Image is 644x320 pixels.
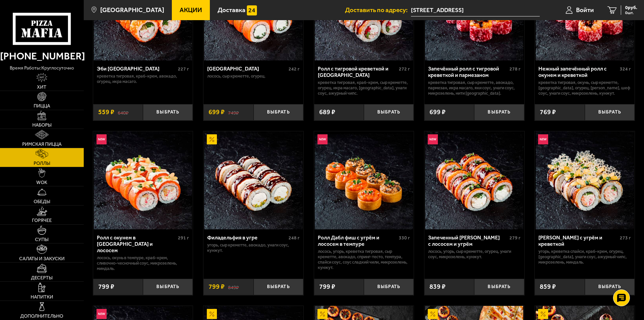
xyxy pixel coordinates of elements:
[22,142,62,147] span: Римская пицца
[428,65,508,78] div: Запечённый ролл с тигровой креветкой и пармезаном
[178,235,189,241] span: 291 г
[425,131,523,229] img: Запеченный ролл Гурмэ с лососем и угрём
[318,80,410,96] p: креветка тигровая, краб-крем, Сыр креметте, огурец, икра масаго, [GEOGRAPHIC_DATA], унаги соус, а...
[97,234,177,254] div: Ролл с окунем в [GEOGRAPHIC_DATA] и лососем
[319,109,335,116] span: 689 ₽
[178,66,189,72] span: 227 г
[207,65,287,72] div: [GEOGRAPHIC_DATA]
[19,257,65,261] span: Салаты и закуски
[428,134,438,144] img: Новинка
[411,4,540,16] input: Ваш адрес доставки
[620,66,631,72] span: 324 г
[254,279,303,295] button: Выбрать
[585,279,635,295] button: Выбрать
[474,279,524,295] button: Выбрать
[318,65,397,78] div: Ролл с тигровой креветкой и [GEOGRAPHIC_DATA]
[34,161,50,166] span: Роллы
[35,237,48,242] span: Супы
[314,131,414,229] a: НовинкаРолл Дабл фиш с угрём и лососем в темпуре
[143,104,193,121] button: Выбрать
[620,235,631,241] span: 273 г
[254,104,303,121] button: Выбрать
[319,283,335,290] span: 799 ₽
[207,242,300,253] p: угорь, Сыр креметте, авокадо, унаги соус, кунжут.
[424,131,524,229] a: НовинкаЗапеченный ролл Гурмэ с лососем и угрём
[315,131,413,229] img: Ролл Дабл фиш с угрём и лососем в темпуре
[207,74,300,79] p: лосось, Сыр креметте, огурец.
[289,235,300,241] span: 248 г
[429,109,446,116] span: 699 ₽
[474,104,524,121] button: Выбрать
[31,295,53,300] span: Напитки
[97,255,189,271] p: лосось, окунь в темпуре, краб-крем, сливочно-чесночный соус, микрозелень, миндаль.
[364,104,414,121] button: Выбрать
[411,4,540,16] span: Дибуновская улица, 50
[94,131,192,229] img: Ролл с окунем в темпуре и лососем
[118,109,128,116] s: 640 ₽
[576,7,594,13] span: Войти
[209,109,225,116] span: 699 ₽
[540,283,556,290] span: 859 ₽
[585,104,635,121] button: Выбрать
[34,199,50,204] span: Обеды
[364,279,414,295] button: Выбрать
[429,283,446,290] span: 839 ₽
[97,309,107,319] img: Новинка
[98,283,114,290] span: 799 ₽
[538,65,618,78] div: Нежный запечённый ролл с окунем и креветкой
[538,80,631,96] p: креветка тигровая, окунь, Сыр креметте, [GEOGRAPHIC_DATA], огурец, [PERSON_NAME], шеф соус, унаги...
[209,283,225,290] span: 799 ₽
[318,249,410,270] p: лосось, угорь, креветка тигровая, Сыр креметте, авокадо, спринг-тесто, темпура, спайси соус, соус...
[428,234,508,247] div: Запеченный [PERSON_NAME] с лососем и угрём
[317,309,328,319] img: Акционный
[399,66,410,72] span: 272 г
[31,276,52,280] span: Десерты
[203,131,303,229] a: АкционныйФиладельфия в угре
[399,235,410,241] span: 330 г
[538,309,548,319] img: Акционный
[207,234,287,241] div: Филадельфия в угре
[97,74,189,84] p: креветка тигровая, краб-крем, авокадо, огурец, икра масаго.
[536,131,634,229] img: Ролл Калипсо с угрём и креветкой
[180,7,202,13] span: Акции
[228,283,239,290] s: 849 ₽
[32,123,51,128] span: Наборы
[93,131,193,229] a: НовинкаРолл с окунем в темпуре и лососем
[228,109,239,116] s: 749 ₽
[207,309,217,319] img: Акционный
[535,131,635,229] a: НовинкаРолл Калипсо с угрём и креветкой
[207,134,217,144] img: Акционный
[538,249,631,265] p: угорь, креветка спайси, краб-крем, огурец, [GEOGRAPHIC_DATA], унаги соус, ажурный чипс, микрозеле...
[428,249,521,260] p: лосось, угорь, Сыр креметте, огурец, унаги соус, микрозелень, кунжут.
[538,134,548,144] img: Новинка
[247,5,257,15] img: 15daf4d41897b9f0e9f617042186c801.svg
[625,5,637,10] span: 0 руб.
[428,80,521,96] p: креветка тигровая, Сыр креметте, авокадо, пармезан, икра масаго, яки соус, унаги соус, микрозелен...
[289,66,300,72] span: 242 г
[143,279,193,295] button: Выбрать
[428,309,438,319] img: Акционный
[218,7,245,13] span: Доставка
[317,134,328,144] img: Новинка
[509,235,521,241] span: 279 г
[37,85,46,90] span: Хит
[204,131,302,229] img: Филадельфия в угре
[509,66,521,72] span: 278 г
[32,218,52,223] span: Горячее
[34,104,50,108] span: Пицца
[97,134,107,144] img: Новинка
[98,109,114,116] span: 559 ₽
[318,234,397,247] div: Ролл Дабл фиш с угрём и лососем в темпуре
[36,180,47,185] span: WOK
[100,7,164,13] span: [GEOGRAPHIC_DATA]
[345,7,411,13] span: Доставить по адресу:
[540,109,556,116] span: 769 ₽
[97,65,177,72] div: Эби [GEOGRAPHIC_DATA]
[20,314,63,319] span: Дополнительно
[625,11,637,15] span: 0 шт.
[538,234,618,247] div: [PERSON_NAME] с угрём и креветкой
